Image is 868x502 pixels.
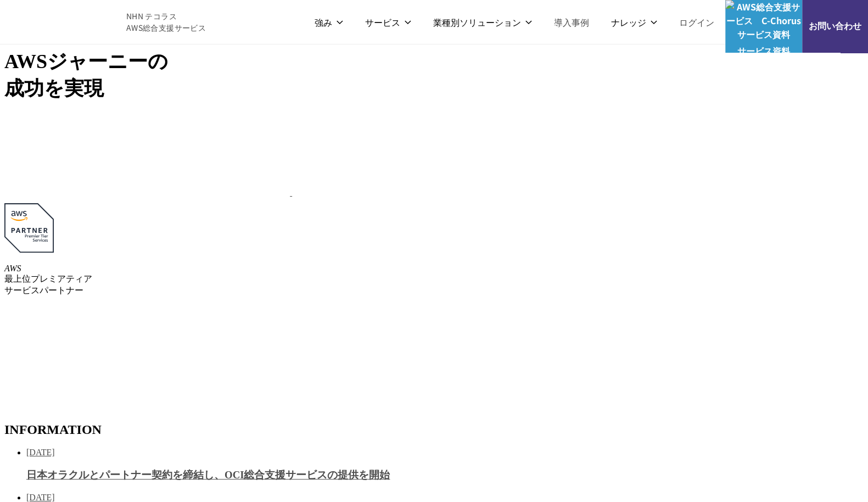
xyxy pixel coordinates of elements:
[126,10,206,34] span: NHN テコラス AWS総合支援サービス
[26,468,864,482] h3: 日本オラクルとパートナー契約を締結し、OCI総合支援サービスの提供を開始
[4,119,290,196] img: AWSとの戦略的協業契約 締結
[365,15,411,29] p: サービス
[4,308,149,408] img: 契約件数
[4,264,864,297] p: 最上位プレミアティア サービスパートナー
[26,448,864,482] a: [DATE] 日本オラクルとパートナー契約を締結し、OCI総合支援サービスの提供を開始
[4,203,54,253] img: AWSプレミアティアサービスパートナー
[4,422,864,437] h2: INFORMATION
[433,15,532,29] p: 業種別ソリューション
[554,15,589,29] a: 導入事例
[292,188,578,197] a: AWS請求代行サービス 統合管理プラン
[725,44,802,58] span: サービス資料
[4,48,864,102] h1: AWS ジャーニーの 成功を実現
[292,119,578,196] img: AWS請求代行サービス 統合管理プラン
[315,15,343,29] p: 強み
[611,15,657,29] p: ナレッジ
[26,448,55,457] span: [DATE]
[679,15,714,29] a: ログイン
[4,188,292,197] a: AWSとの戦略的協業契約 締結
[16,9,110,35] img: AWS総合支援サービス C-Chorus
[4,264,21,273] em: AWS
[802,19,868,32] span: お問い合わせ
[26,493,55,502] span: [DATE]
[16,9,206,35] a: AWS総合支援サービス C-Chorus NHN テコラスAWS総合支援サービス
